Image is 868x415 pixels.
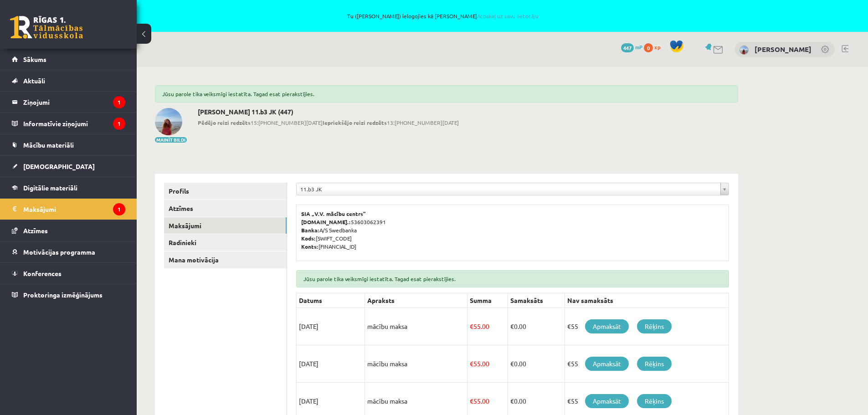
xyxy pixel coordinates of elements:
[113,118,125,130] i: 1
[637,319,672,333] a: Rēķins
[23,55,46,63] span: Sākums
[10,16,83,39] a: Rīgas 1. Tālmācības vidusskola
[301,235,316,242] b: Kods:
[301,218,351,225] b: [DOMAIN_NAME].:
[12,199,125,220] a: Maksājumi1
[301,243,318,250] b: Konts:
[113,96,125,108] i: 1
[198,118,459,127] span: 15:[PHONE_NUMBER][DATE] 13:[PHONE_NUMBER][DATE]
[644,43,665,51] a: 0 xp
[12,220,125,241] a: Atzīmes
[621,43,634,52] span: 447
[470,359,473,368] span: €
[12,70,125,91] a: Aktuāli
[23,162,95,170] span: [DEMOGRAPHIC_DATA]
[508,345,565,383] td: 0.00
[297,293,365,308] th: Datums
[565,308,729,345] td: €55
[301,210,366,217] b: SIA „V.V. mācību centrs”
[301,210,724,251] p: 53603062391 A/S Swedbanka [SWIFT_CODE] [FINANCIAL_ID]
[585,357,629,371] a: Apmaksāt
[23,184,77,192] span: Digitālie materiāli
[467,308,508,345] td: 55.00
[164,183,287,200] a: Profils
[365,308,467,345] td: mācību maksa
[297,308,365,345] td: [DATE]
[565,293,729,308] th: Nav samaksāts
[740,46,749,55] img: Beatrise Staņa
[23,113,125,134] legend: Informatīvie ziņojumi
[105,13,781,19] span: Tu ([PERSON_NAME]) ielogojies kā [PERSON_NAME]
[637,394,672,408] a: Rēķins
[164,200,287,217] a: Atzīmes
[300,183,717,195] span: 11.b3 JK
[365,345,467,383] td: mācību maksa
[323,119,387,126] b: Iepriekšējo reizi redzēts
[23,199,125,220] legend: Maksājumi
[585,394,629,408] a: Apmaksāt
[12,113,125,134] a: Informatīvie ziņojumi1
[510,397,514,405] span: €
[155,108,182,135] img: Beatrise Staņa
[198,119,251,126] b: Pēdējo reizi redzēts
[12,284,125,305] a: Proktoringa izmēģinājums
[470,322,473,330] span: €
[23,141,74,149] span: Mācību materiāli
[12,134,125,155] a: Mācību materiāli
[297,183,729,195] a: 11.b3 JK
[23,77,45,85] span: Aktuāli
[565,345,729,383] td: €55
[12,241,125,262] a: Motivācijas programma
[508,308,565,345] td: 0.00
[477,12,539,20] a: Atpakaļ uz savu lietotāju
[155,85,738,102] div: Jūsu parole tika veiksmīgi iestatīta. Tagad esat pierakstījies.
[508,293,565,308] th: Samaksāts
[23,248,95,256] span: Motivācijas programma
[23,226,48,235] span: Atzīmes
[510,322,514,330] span: €
[365,293,467,308] th: Apraksts
[297,345,365,383] td: [DATE]
[113,203,125,215] i: 1
[296,270,729,287] div: Jūsu parole tika veiksmīgi iestatīta. Tagad esat pierakstījies.
[467,345,508,383] td: 55.00
[470,397,473,405] span: €
[635,43,642,51] span: mP
[585,319,629,333] a: Apmaksāt
[467,293,508,308] th: Summa
[12,177,125,198] a: Digitālie materiāli
[164,217,287,234] a: Maksājumi
[164,234,287,251] a: Radinieki
[755,45,812,54] a: [PERSON_NAME]
[23,92,125,113] legend: Ziņojumi
[644,43,653,52] span: 0
[164,251,287,268] a: Mana motivācija
[12,263,125,284] a: Konferences
[12,92,125,113] a: Ziņojumi1
[654,43,660,51] span: xp
[23,291,103,299] span: Proktoringa izmēģinājums
[155,137,187,143] button: Mainīt bildi
[23,269,62,277] span: Konferences
[621,43,642,51] a: 447 mP
[637,357,672,371] a: Rēķins
[510,359,514,368] span: €
[198,108,459,116] h2: [PERSON_NAME] 11.b3 JK (447)
[12,156,125,177] a: [DEMOGRAPHIC_DATA]
[301,226,319,234] b: Banka:
[12,49,125,70] a: Sākums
